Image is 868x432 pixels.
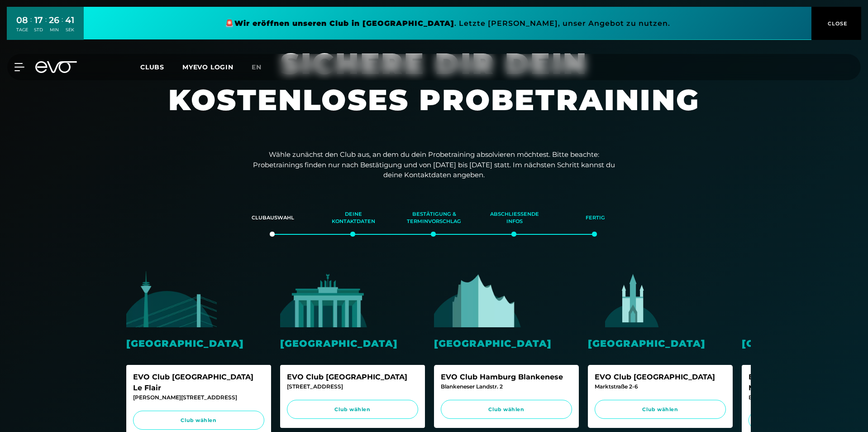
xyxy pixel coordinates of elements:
[280,336,425,350] div: [GEOGRAPHIC_DATA]
[65,14,74,27] div: 41
[595,383,726,391] div: Marktstraße 2-6
[126,336,271,350] div: [GEOGRAPHIC_DATA]
[133,411,264,430] a: Club wählen
[287,383,418,391] div: [STREET_ADDRESS]
[30,15,32,39] div: :
[252,63,262,71] span: en
[441,372,572,383] div: EVO Club Hamburg Blankenese
[449,406,563,413] span: Club wählen
[16,27,28,33] div: TAGE
[441,383,572,391] div: Blankeneser Landstr. 2
[287,400,418,419] a: Club wählen
[126,271,217,327] img: evofitness
[62,15,63,39] div: :
[595,372,726,383] div: EVO Club [GEOGRAPHIC_DATA]
[49,14,59,27] div: 26
[34,14,43,27] div: 17
[434,336,579,350] div: [GEOGRAPHIC_DATA]
[603,406,717,413] span: Club wählen
[182,63,234,71] a: MYEVO LOGIN
[45,15,47,39] div: :
[434,271,525,327] img: evofitness
[244,206,302,230] div: Clubauswahl
[34,27,43,33] div: STD
[140,63,182,71] a: Clubs
[162,45,706,136] h1: Sichere dir dein kostenloses Probetraining
[324,206,382,230] div: Deine Kontaktdaten
[825,19,848,28] span: CLOSE
[252,62,272,73] a: en
[566,206,624,230] div: Fertig
[133,372,264,393] div: EVO Club [GEOGRAPHIC_DATA] Le Flair
[588,271,678,327] img: evofitness
[133,393,264,402] div: [PERSON_NAME][STREET_ADDRESS]
[140,63,164,71] span: Clubs
[49,27,59,33] div: MIN
[595,400,726,419] a: Club wählen
[588,336,733,350] div: [GEOGRAPHIC_DATA]
[486,206,544,230] div: Abschließende Infos
[296,406,410,413] span: Club wählen
[287,372,418,383] div: EVO Club [GEOGRAPHIC_DATA]
[16,14,28,27] div: 08
[280,271,371,327] img: evofitness
[811,7,861,40] button: CLOSE
[142,417,256,424] span: Club wählen
[742,271,832,327] img: evofitness
[405,206,463,230] div: Bestätigung & Terminvorschlag
[65,27,74,33] div: SEK
[253,150,615,180] p: Wähle zunächst den Club aus, an dem du dein Probetraining absolvieren möchtest. Bitte beachte: Pr...
[441,400,572,419] a: Club wählen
